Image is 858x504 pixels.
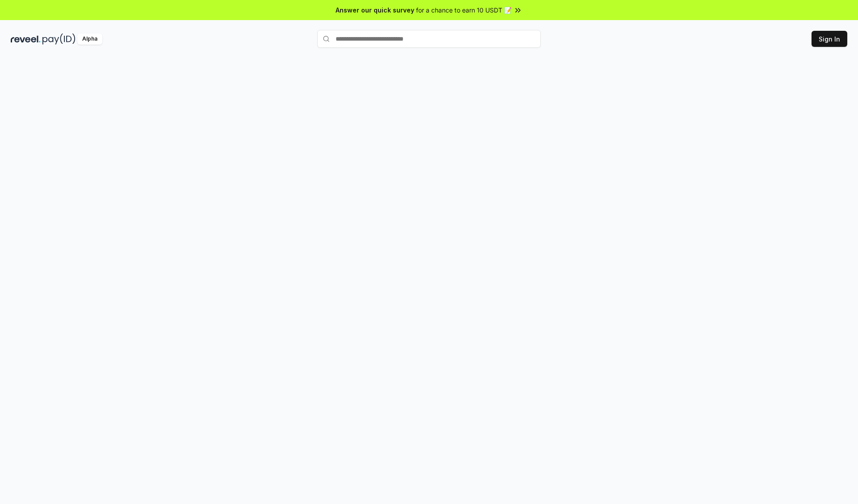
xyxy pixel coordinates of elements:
button: Sign In [812,31,847,47]
img: reveel_dark [11,33,41,45]
span: for a chance to earn 10 USDT 📝 [416,5,512,15]
span: Answer our quick survey [336,5,414,15]
img: pay_id [42,33,76,45]
div: Alpha [77,33,102,45]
